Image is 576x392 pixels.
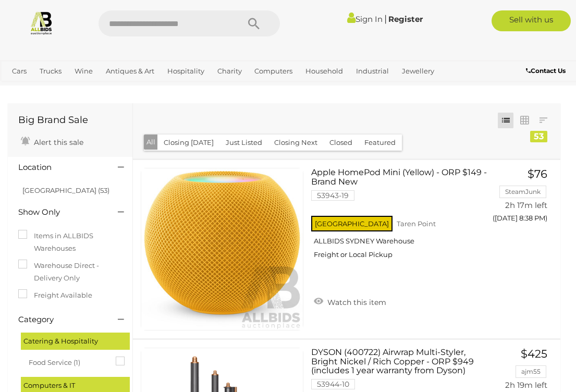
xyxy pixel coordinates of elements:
[70,63,97,80] a: Wine
[319,168,482,267] a: Apple HomePod Mini (Yellow) - ORP $149 - Brand New 53943-19 [GEOGRAPHIC_DATA] Taren Point ALLBIDS...
[325,298,386,307] span: Watch this item
[18,133,86,149] a: Alert this sale
[213,63,246,80] a: Charity
[18,163,102,172] h4: Location
[8,80,36,97] a: Office
[219,134,268,151] button: Just Listed
[157,134,220,151] button: Closing [DATE]
[492,10,571,31] a: Sell with us
[18,115,122,126] h1: Big Brand Sale
[228,10,280,36] button: Search
[311,293,389,309] a: Watch this item
[8,63,31,80] a: Cars
[75,80,157,97] a: [GEOGRAPHIC_DATA]
[388,14,423,24] a: Register
[18,230,122,254] label: Items in ALLBIDS Warehouses
[18,315,102,324] h4: Category
[352,63,393,80] a: Industrial
[29,10,54,35] img: Allbids.com.au
[530,131,547,142] div: 53
[250,63,297,80] a: Computers
[521,347,547,360] span: $425
[41,80,70,97] a: Sports
[347,14,383,24] a: Sign In
[35,63,66,80] a: Trucks
[497,168,550,228] a: $76 SteamJunk 2h 17m left ([DATE] 8:38 PM)
[102,63,158,80] a: Antiques & Art
[398,63,438,80] a: Jewellery
[29,354,107,369] span: Food Service (1)
[163,63,209,80] a: Hospitality
[144,134,158,150] button: All
[22,186,109,194] a: [GEOGRAPHIC_DATA] (53)
[528,167,547,180] span: $76
[301,63,347,80] a: Household
[526,67,566,75] b: Contact Us
[384,13,387,24] span: |
[18,208,102,217] h4: Show Only
[358,134,402,151] button: Featured
[268,134,324,151] button: Closing Next
[18,289,92,301] label: Freight Available
[31,138,83,147] span: Alert this sale
[21,333,130,350] div: Catering & Hospitality
[526,65,568,77] a: Contact Us
[323,134,359,151] button: Closed
[18,260,122,284] label: Warehouse Direct - Delivery Only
